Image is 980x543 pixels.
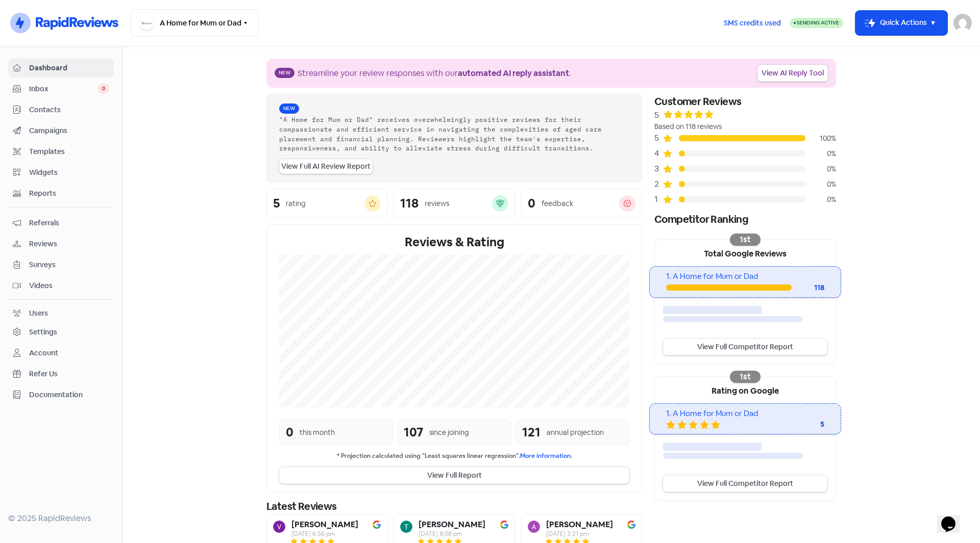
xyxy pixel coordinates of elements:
b: [PERSON_NAME] [546,521,613,529]
div: 107 [404,423,423,442]
div: reviews [425,198,449,209]
div: annual projection [547,427,604,438]
div: Account [29,348,58,358]
div: 0% [805,194,836,205]
span: Contacts [29,105,109,115]
a: Reports [8,184,114,203]
a: Widgets [8,163,114,182]
a: Surveys [8,255,114,274]
div: since joining [429,427,469,438]
div: Latest Reviews [266,499,642,514]
a: Contacts [8,100,114,119]
div: 118 [400,197,419,210]
div: 5 [654,132,663,144]
iframe: chat widget [937,502,970,533]
a: Account [8,344,114,363]
button: Quick Actions [855,11,947,35]
span: New [275,68,295,78]
a: 5rating [266,189,387,218]
a: View AI Reply Tool [757,65,828,82]
b: [PERSON_NAME] [419,521,485,529]
small: * Projection calculated using "Least squares linear regression". [279,451,629,461]
a: Settings [8,323,114,342]
img: Avatar [528,521,540,533]
a: Documentation [8,385,114,404]
div: 1. A Home for Mum or Dad [666,271,824,282]
span: Videos [29,280,109,291]
div: Customer Reviews [654,94,836,109]
a: 118reviews [394,189,514,218]
div: 0% [805,148,836,159]
a: Templates [8,142,114,161]
img: Image [500,521,508,529]
a: Sending Active [790,17,843,29]
button: A Home for Mum or Dad [131,9,258,37]
span: Inbox [29,84,98,94]
span: Reports [29,188,109,199]
div: Rating on Google [655,377,836,403]
div: 1 [654,193,663,205]
a: View Full Competitor Report [663,339,827,355]
b: [PERSON_NAME] [291,521,358,529]
div: 2 [654,178,663,190]
div: [DATE] 8:08 pm [419,531,485,537]
span: Templates [29,146,109,157]
div: Based on 118 reviews [654,121,836,132]
div: Reviews & Rating [279,233,629,251]
span: Surveys [29,260,109,270]
a: Videos [8,276,114,295]
a: Campaigns [8,121,114,140]
span: Widgets [29,167,109,178]
span: Documentation [29,390,109,400]
a: 0feedback [521,189,642,218]
img: User [953,14,972,32]
img: Image [627,521,635,529]
span: Campaigns [29,125,109,136]
span: Sending Active [797,19,839,26]
span: Refer Us [29,369,109,379]
div: 5 [273,197,280,210]
div: 5 [654,109,659,121]
div: 118 [792,282,824,293]
div: [DATE] 3:21 pm [546,531,613,537]
div: rating [286,198,306,209]
div: 1st [730,371,761,383]
div: 0% [805,164,836,174]
div: 1st [730,234,761,246]
div: © 2025 RapidReviews [8,512,114,525]
a: SMS credits used [715,17,790,28]
a: Dashboard [8,59,114,77]
div: feedback [542,198,573,209]
b: automated AI reply assistant [458,68,569,79]
div: 100% [805,133,836,144]
div: 4 [654,147,663,160]
div: Users [29,308,48,319]
div: Streamline your review responses with our . [298,67,571,80]
div: "A Home for Mum or Dad" receives overwhelmingly positive reviews for their compassionate and effi... [279,115,629,153]
span: SMS credits used [724,18,781,29]
div: Total Google Reviews [655,240,836,266]
div: 1. A Home for Mum or Dad [666,408,824,420]
span: Dashboard [29,63,109,73]
img: Avatar [273,521,285,533]
div: this month [300,427,335,438]
div: 0% [805,179,836,190]
div: 0 [528,197,535,210]
img: Image [373,521,381,529]
div: 0 [286,423,293,442]
div: Competitor Ranking [654,212,836,227]
img: Avatar [400,521,412,533]
a: View Full AI Review Report [279,159,373,174]
div: 5 [783,419,824,430]
button: View Full Report [279,467,629,484]
a: More information. [520,452,572,460]
span: Reviews [29,239,109,249]
a: Users [8,304,114,323]
div: [DATE] 6:56 pm [291,531,358,537]
div: 121 [522,423,541,442]
span: New [279,104,299,114]
div: Settings [29,327,57,338]
a: Reviews [8,235,114,253]
a: Refer Us [8,365,114,383]
span: Referrals [29,218,109,228]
